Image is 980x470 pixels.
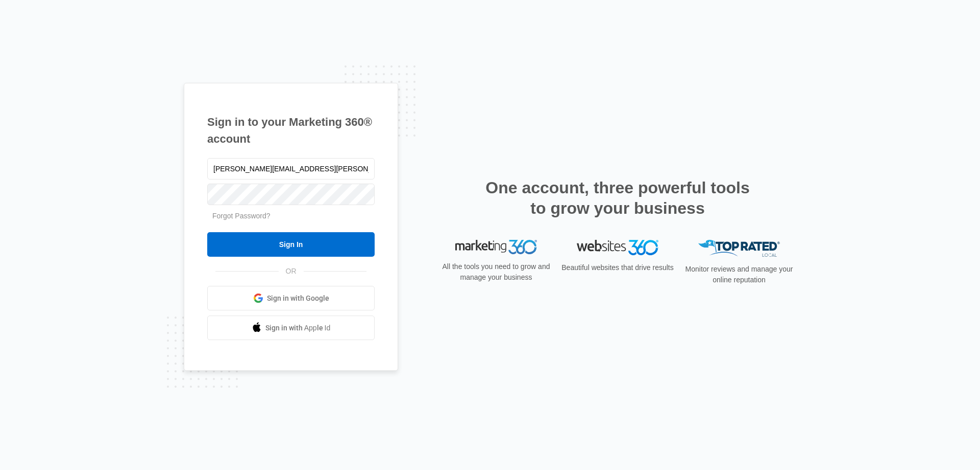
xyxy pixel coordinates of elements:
span: OR [279,266,304,277]
input: Email [207,158,375,180]
p: Beautiful websites that drive results [560,262,675,273]
img: Websites 360 [577,240,658,255]
span: Sign in with Google [267,293,329,304]
a: Sign in with Apple Id [207,316,375,340]
h2: One account, three powerful tools to grow your business [482,177,753,218]
h1: Sign in to your Marketing 360® account [207,114,375,147]
a: Sign in with Google [207,286,375,310]
input: Sign In [207,232,375,257]
img: Marketing 360 [455,240,537,254]
img: Top Rated Local [698,240,780,257]
span: Sign in with Apple Id [265,323,331,333]
p: All the tools you need to grow and manage your business [439,261,553,283]
a: Forgot Password? [212,212,271,220]
p: Monitor reviews and manage your online reputation [682,264,796,285]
